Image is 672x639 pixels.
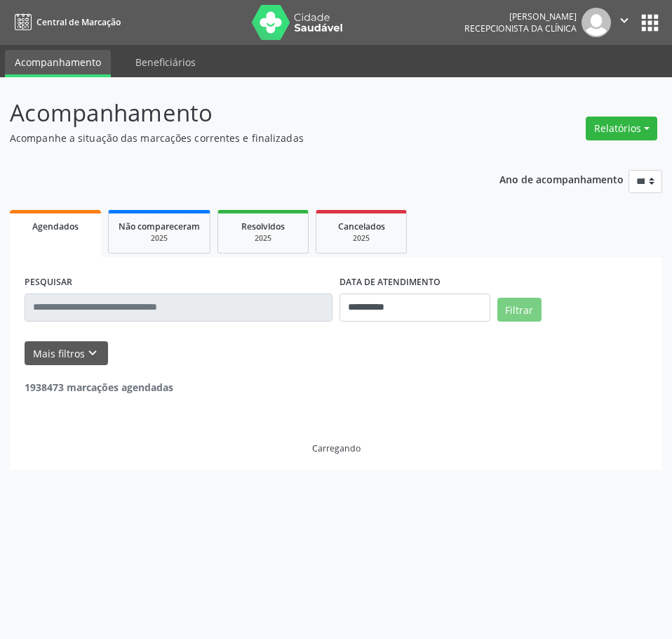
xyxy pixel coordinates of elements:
[241,220,285,232] span: Resolvidos
[326,233,396,244] div: 2025
[228,233,298,244] div: 2025
[119,220,200,232] span: Não compareceram
[582,8,611,37] img: img
[338,220,385,232] span: Cancelados
[497,298,542,322] button: Filtrar
[617,13,632,28] i: 
[25,272,72,294] label: PESQUISAR
[586,117,657,140] button: Relatórios
[611,8,638,37] button: 
[126,50,206,74] a: Beneficiários
[25,381,173,394] strong: 1938473 marcações agendadas
[464,11,577,22] div: [PERSON_NAME]
[10,11,121,34] a: Central de Marcação
[25,341,108,366] button: Mais filtroskeyboard_arrow_down
[32,220,79,232] span: Agendados
[85,345,100,361] i: keyboard_arrow_down
[5,50,111,77] a: Acompanhamento
[499,170,624,187] p: Ano de acompanhamento
[10,95,466,131] p: Acompanhamento
[464,22,577,34] span: Recepcionista da clínica
[36,16,121,28] span: Central de Marcação
[638,11,662,35] button: apps
[10,131,466,145] p: Acompanhe a situação das marcações correntes e finalizadas
[119,233,200,244] div: 2025
[340,272,441,294] label: DATA DE ATENDIMENTO
[312,442,361,454] div: Carregando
